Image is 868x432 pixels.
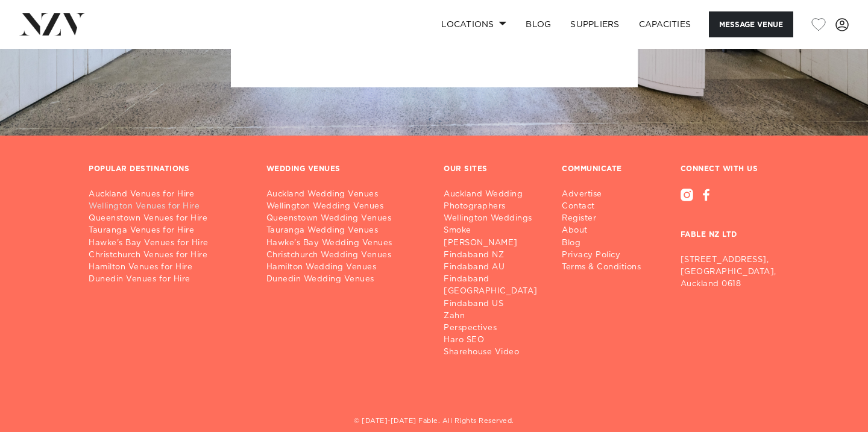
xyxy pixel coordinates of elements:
button: Message Venue [709,11,793,37]
a: Smoke [444,225,547,237]
a: Dunedin Wedding Venues [266,274,425,286]
a: Hamilton Venues for Hire [89,261,247,274]
a: Auckland Venues for Hire [89,189,247,201]
a: Christchurch Wedding Venues [266,249,425,261]
a: Privacy Policy [562,249,650,261]
a: About [562,225,650,237]
a: Auckland Wedding Photographers [444,189,547,213]
a: [PERSON_NAME] [444,237,547,249]
a: SUPPLIERS [561,11,629,37]
img: nzv-logo.png [19,13,85,35]
a: Queenstown Venues for Hire [89,213,247,225]
h3: OUR SITES [444,164,488,174]
a: Findaband NZ [444,249,547,261]
h3: FABLE NZ LTD [681,201,779,249]
a: Queenstown Wedding Venues [266,213,425,225]
a: Locations [432,11,516,37]
a: Hawke's Bay Wedding Venues [266,237,425,249]
a: BLOG [516,11,561,37]
a: Hamilton Wedding Venues [266,261,425,274]
a: Register [562,213,650,225]
h3: COMMUNICATE [562,164,622,174]
a: Findaband AU [444,261,547,274]
a: Zahn [444,310,547,322]
a: Capacities [629,11,701,37]
a: Dunedin Venues for Hire [89,274,247,286]
a: Blog [562,237,650,249]
a: Christchurch Venues for Hire [89,249,247,261]
h3: POPULAR DESTINATIONS [89,164,189,174]
a: Wellington Venues for Hire [89,201,247,213]
a: Auckland Wedding Venues [266,189,425,201]
a: Findaband [GEOGRAPHIC_DATA] [444,274,547,298]
a: Haro SEO [444,334,547,346]
a: Advertise [562,189,650,201]
h5: © [DATE]-[DATE] Fable. All Rights Reserved. [89,417,779,427]
a: Sharehouse Video [444,346,547,358]
a: Terms & Conditions [562,261,650,274]
a: Wellington Wedding Venues [266,201,425,213]
p: [STREET_ADDRESS], [GEOGRAPHIC_DATA], Auckland 0618 [681,254,779,290]
a: Perspectives [444,322,547,334]
a: Contact [562,201,650,213]
a: Tauranga Wedding Venues [266,225,425,237]
a: Wellington Weddings [444,213,547,225]
h3: WEDDING VENUES [266,164,341,174]
h3: CONNECT WITH US [681,164,779,174]
a: Tauranga Venues for Hire [89,225,247,237]
a: Hawke's Bay Venues for Hire [89,237,247,249]
a: Findaband US [444,298,547,310]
